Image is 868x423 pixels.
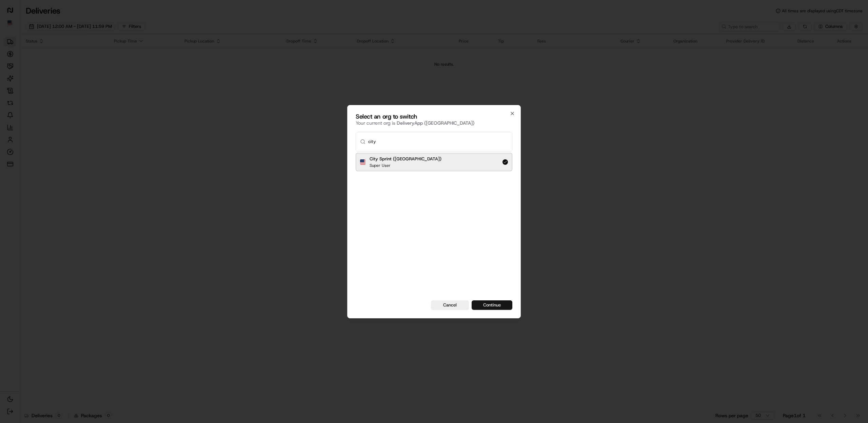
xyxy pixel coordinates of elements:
div: Suggestions [356,152,512,173]
p: Your current org is [356,120,512,126]
h2: City Sprint ([GEOGRAPHIC_DATA]) [370,156,441,162]
input: Type to search... [368,132,508,151]
button: Cancel [431,300,469,310]
h2: Select an org to switch [356,113,512,120]
img: Flag of us [360,159,366,165]
span: DeliveryApp ([GEOGRAPHIC_DATA]) [397,120,474,126]
button: Continue [472,300,512,310]
p: Super User [370,163,441,168]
